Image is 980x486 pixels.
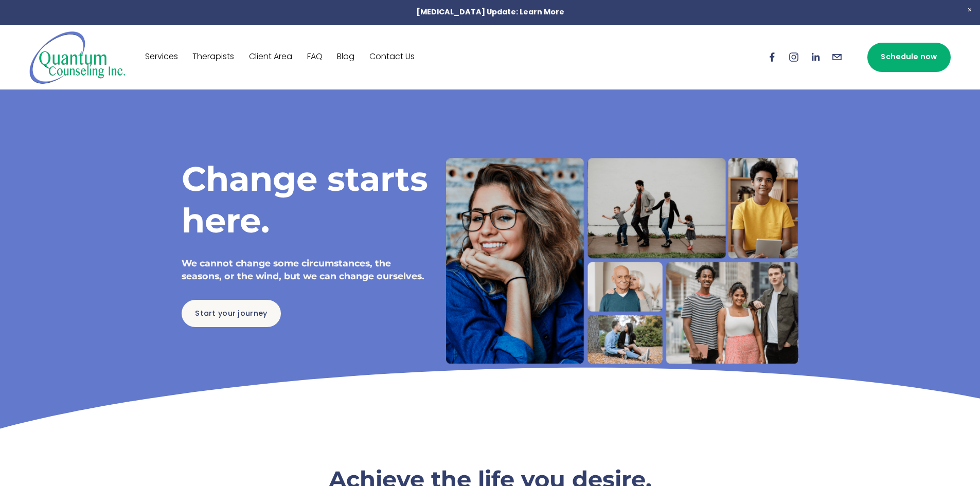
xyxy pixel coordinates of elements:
[145,49,178,65] a: Services
[249,49,292,65] a: Client Area
[182,257,429,282] h4: We cannot change some circumstances, the seasons, or the wind, but we can change ourselves.
[29,30,126,84] img: Quantum Counseling Inc. | Change starts here.
[810,51,821,63] a: LinkedIn
[831,51,843,63] a: info@quantumcounselinginc.com
[767,51,778,63] a: Facebook
[192,49,234,65] a: Therapists
[369,49,415,65] a: Contact Us
[867,43,951,72] a: Schedule now
[182,158,429,241] h1: Change starts here.
[307,49,323,65] a: FAQ
[788,51,799,63] a: Instagram
[182,300,281,327] a: Start your journey
[337,49,354,65] a: Blog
